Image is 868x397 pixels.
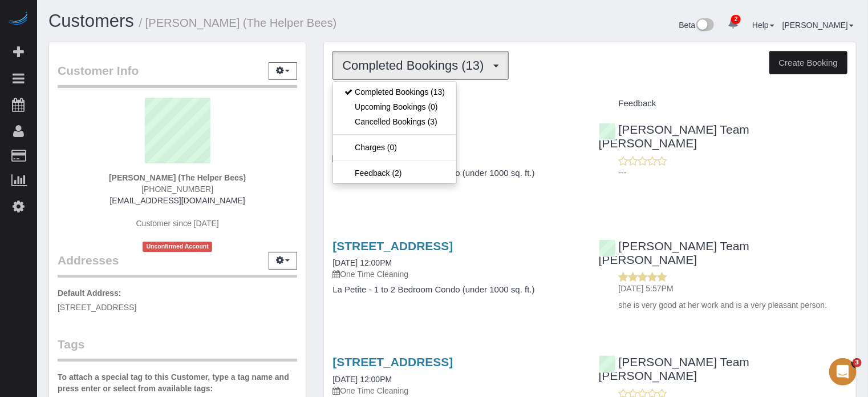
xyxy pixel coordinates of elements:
legend: Customer Info [58,62,297,88]
small: / [PERSON_NAME] (The Helper Bees) [139,17,337,29]
a: [EMAIL_ADDRESS][DOMAIN_NAME] [110,196,245,205]
a: Beta [679,21,715,30]
iframe: Intercom live chat [829,358,857,386]
a: [PERSON_NAME] [782,21,854,30]
span: Completed Bookings (13) [342,58,489,73]
h4: Service [332,99,581,109]
p: [DATE] 5:57PM [619,283,847,294]
h4: Feedback [599,99,847,109]
img: New interface [695,18,714,33]
a: [STREET_ADDRESS] [332,239,453,252]
a: Charges (0) [333,140,456,155]
a: Cancelled Bookings (3) [333,114,456,129]
p: One Time Cleaning [332,268,581,280]
a: [PERSON_NAME] Team [PERSON_NAME] [599,239,750,266]
button: Completed Bookings (13) [332,51,508,80]
label: To attach a special tag to this Customer, type a tag name and press enter or select from availabl... [58,371,297,394]
h4: La Petite - 1 to 2 Bedroom Condo (under 1000 sq. ft.) [332,285,581,295]
img: Automaid Logo [7,11,30,27]
a: Customers [48,11,134,31]
span: Customer since [DATE] [136,219,219,228]
a: [DATE] 12:00PM [332,375,392,384]
strong: [PERSON_NAME] (The Helper Bees) [109,173,246,182]
a: Upcoming Bookings (0) [333,99,456,114]
button: Create Booking [769,51,847,75]
a: 2 [722,11,744,37]
span: [PHONE_NUMBER] [141,185,213,194]
h4: La Petite - 1 to 2 Bedroom Condo (under 1000 sq. ft.) [332,169,581,178]
span: [STREET_ADDRESS] [58,303,136,312]
a: [DATE] 12:00PM [332,258,392,267]
a: [PERSON_NAME] Team [PERSON_NAME] [599,123,750,150]
a: Feedback (2) [333,166,456,181]
legend: Tags [58,336,297,362]
span: 3 [853,358,862,367]
p: One Time Cleaning [332,153,581,164]
p: --- [619,167,847,178]
label: Default Address: [58,287,121,299]
a: [STREET_ADDRESS] [332,355,453,368]
a: Completed Bookings (13) [333,85,456,99]
a: Help [752,21,774,30]
p: she is very good at her work and is a very pleasant person. [619,299,847,311]
span: Unconfirmed Account [143,242,212,251]
span: 2 [731,15,741,24]
a: [PERSON_NAME] Team [PERSON_NAME] [599,355,750,382]
p: One Time Cleaning [332,385,581,396]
